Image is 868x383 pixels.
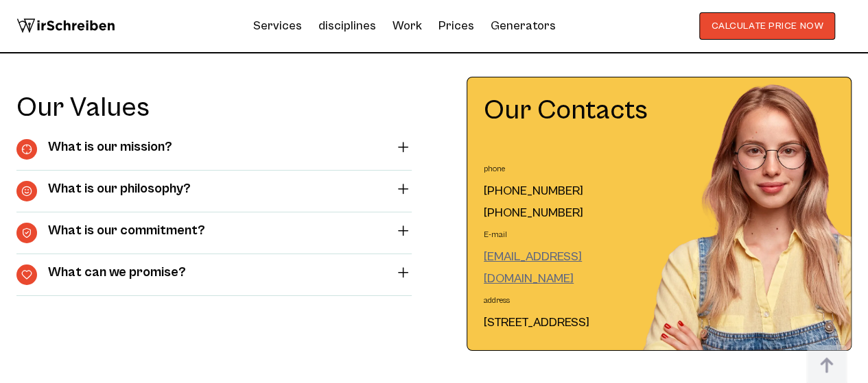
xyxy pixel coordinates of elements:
img: Icon [21,144,32,155]
button: CALCULATE PRICE NOW [699,12,835,40]
font: [PHONE_NUMBER] [484,184,583,198]
font: address [484,296,510,305]
img: Icon [21,269,32,280]
img: Icon [21,186,32,197]
font: What is our mission? [48,139,172,155]
font: [STREET_ADDRESS] [484,315,589,330]
a: Prices [438,18,474,33]
a: [PHONE_NUMBER] [484,202,583,224]
font: disciplines [318,18,376,33]
font: What is our commitment? [48,223,205,238]
summary: Icon What is our mission? [16,139,412,160]
font: phone [484,164,505,173]
a: [STREET_ADDRESS] [484,312,589,334]
font: CALCULATE PRICE NOW [711,21,823,32]
font: E-mail [484,230,507,239]
font: What can we promise? [48,264,186,280]
font: [EMAIL_ADDRESS][DOMAIN_NAME] [484,249,582,286]
font: What is our philosophy? [48,181,191,197]
font: Our contacts [484,95,648,126]
font: Work [392,18,422,33]
summary: Icon What is our commitment? [16,223,412,243]
font: Services [253,18,302,33]
img: Icon [21,227,32,238]
a: [EMAIL_ADDRESS][DOMAIN_NAME] [484,246,657,290]
a: [PHONE_NUMBER] [484,180,583,202]
font: Generators [491,18,556,33]
font: Our values [16,92,150,123]
summary: Icon What is our philosophy? [16,181,412,201]
summary: Icon What can we promise? [16,264,412,285]
a: Generators [491,15,556,37]
img: logo wewrite [16,12,115,40]
a: Services [253,15,302,37]
font: [PHONE_NUMBER] [484,206,583,220]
